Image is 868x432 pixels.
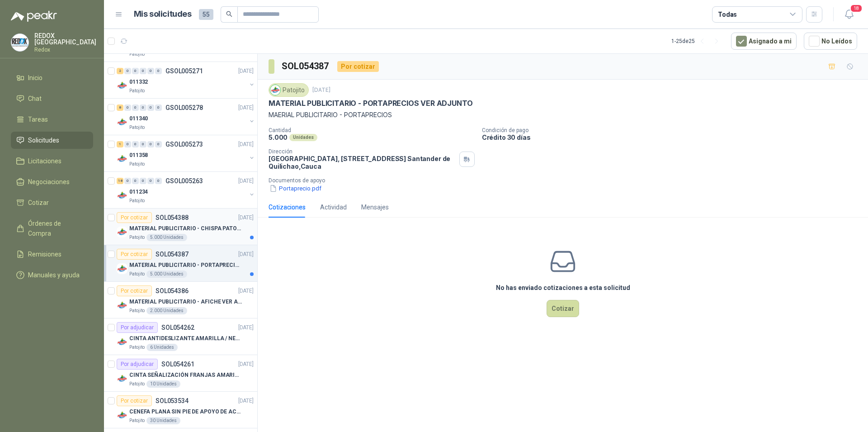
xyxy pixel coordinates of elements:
[731,33,797,50] button: Asignado a mi
[11,266,93,284] a: Manuales y ayuda
[140,68,146,74] div: 0
[117,104,123,111] div: 8
[132,68,139,74] div: 0
[482,133,864,141] p: Crédito 30 días
[11,194,93,211] a: Cotizar
[146,344,178,351] div: 6 Unidades
[161,324,194,331] p: SOL054262
[129,188,148,196] p: 011234
[146,417,180,424] div: 30 Unidades
[146,380,180,388] div: 10 Unidades
[117,178,123,184] div: 18
[165,178,203,184] p: GSOL005263
[238,250,254,259] p: [DATE]
[320,202,347,212] div: Actividad
[124,141,131,147] div: 0
[11,215,93,242] a: Órdenes de Compra
[129,371,242,380] p: CINTA SEÑALIZACIÓN FRANJAS AMARILLAS NEGRA
[117,66,255,95] a: 2 0 0 0 0 0 GSOL005271[DATE] Company Logo011332Patojito
[269,202,306,212] div: Cotizaciones
[104,392,257,428] a: Por cotizarSOL053534[DATE] Company LogoCENEFA PLANA SIN PIE DE APOYO DE ACUERDO A LA IMAGEN ADJUN...
[104,282,257,318] a: Por cotizarSOL054386[DATE] Company LogoMATERIAL PUBLICITARIO - AFICHE VER ADJUNTOPatojito2.000 Un...
[269,155,456,170] p: [GEOGRAPHIC_DATA], [STREET_ADDRESS] Santander de Quilichao , Cauca
[28,249,61,259] span: Remisiones
[28,218,85,238] span: Órdenes de Compra
[165,104,203,111] p: GSOL005278
[147,104,154,111] div: 0
[155,104,162,111] div: 0
[226,11,232,17] span: search
[156,288,189,294] p: SOL054386
[117,249,152,260] div: Por cotizar
[104,318,257,355] a: Por adjudicarSOL054262[DATE] Company LogoCINTA ANTIDESLIZANTE AMARILLA / NEGRAPatojito6 Unidades
[269,127,475,133] p: Cantidad
[140,104,146,111] div: 0
[282,59,330,73] h3: SOL054387
[129,307,145,314] p: Patojito
[269,177,864,184] p: Documentos de apoyo
[117,80,127,91] img: Company Logo
[129,417,145,424] p: Patojito
[129,151,148,160] p: 011358
[117,263,127,274] img: Company Logo
[34,33,96,45] p: REDOX [GEOGRAPHIC_DATA]
[146,271,187,278] div: 5.000 Unidades
[11,69,93,86] a: Inicio
[117,176,255,204] a: 18 0 0 0 0 0 GSOL005263[DATE] Company Logo011234Patojito
[117,359,158,370] div: Por adjudicar
[117,373,127,384] img: Company Logo
[11,152,93,170] a: Licitaciones
[104,245,257,282] a: Por cotizarSOL054387[DATE] Company LogoMATERIAL PUBLICITARIO - PORTAPRECIOS VER ADJUNTOPatojito5....
[269,110,857,120] p: MAERIAL PUBLICITARIO - PORTAPRECIOS
[155,68,162,74] div: 0
[129,234,145,241] p: Patojito
[11,246,93,263] a: Remisiones
[482,127,864,133] p: Condición de pago
[104,209,257,245] a: Por cotizarSOL054388[DATE] Company LogoMATERIAL PUBLICITARIO - CHISPA PATOJITO VER ADJUNTOPatojit...
[11,111,93,128] a: Tareas
[238,214,254,222] p: [DATE]
[140,178,146,184] div: 0
[129,224,242,233] p: MATERIAL PUBLICITARIO - CHISPA PATOJITO VER ADJUNTO
[132,141,139,147] div: 0
[117,322,158,333] div: Por adjudicar
[129,261,242,270] p: MATERIAL PUBLICITARIO - PORTAPRECIOS VER ADJUNTO
[146,307,187,314] div: 2.000 Unidades
[199,9,213,20] span: 55
[147,178,154,184] div: 0
[34,47,96,52] p: Redox
[117,410,127,421] img: Company Logo
[361,202,389,212] div: Mensajes
[104,355,257,392] a: Por adjudicarSOL054261[DATE] Company LogoCINTA SEÑALIZACIÓN FRANJAS AMARILLAS NEGRAPatojito10 Uni...
[155,178,162,184] div: 0
[117,68,123,74] div: 2
[165,68,203,74] p: GSOL005271
[238,140,254,149] p: [DATE]
[238,177,254,185] p: [DATE]
[156,214,189,221] p: SOL054388
[129,161,145,168] p: Patojito
[718,9,737,19] div: Todas
[117,285,152,296] div: Por cotizar
[155,141,162,147] div: 0
[11,90,93,107] a: Chat
[147,68,154,74] div: 0
[270,85,280,95] img: Company Logo
[312,86,330,95] p: [DATE]
[117,102,255,131] a: 8 0 0 0 0 0 GSOL005278[DATE] Company Logo011340Patojito
[671,34,724,48] div: 1 - 25 de 25
[132,104,139,111] div: 0
[156,251,189,257] p: SOL054387
[238,67,254,76] p: [DATE]
[117,337,127,347] img: Company Logo
[269,184,322,193] button: Portaprecio.pdf
[238,287,254,295] p: [DATE]
[117,300,127,311] img: Company Logo
[117,212,152,223] div: Por cotizar
[129,87,145,95] p: Patojito
[804,33,857,50] button: No Leídos
[124,178,131,184] div: 0
[547,300,579,317] button: Cotizar
[140,141,146,147] div: 0
[161,361,194,367] p: SOL054261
